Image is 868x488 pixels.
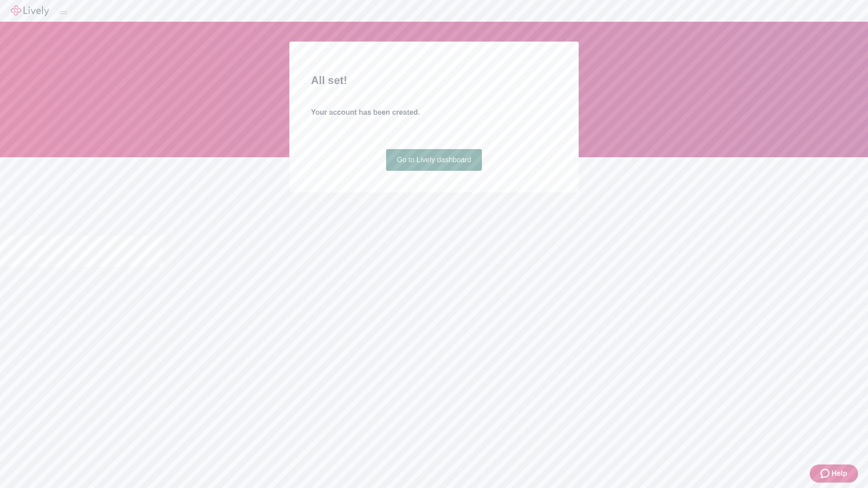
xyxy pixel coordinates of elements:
[311,72,557,89] h2: All set!
[810,465,858,483] button: Zendesk support iconHelp
[311,107,557,118] h4: Your account has been created.
[386,149,482,171] a: Go to Lively dashboard
[821,468,831,479] svg: Zendesk support icon
[831,468,847,479] span: Help
[11,5,49,16] img: Lively
[60,11,67,14] button: Log out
